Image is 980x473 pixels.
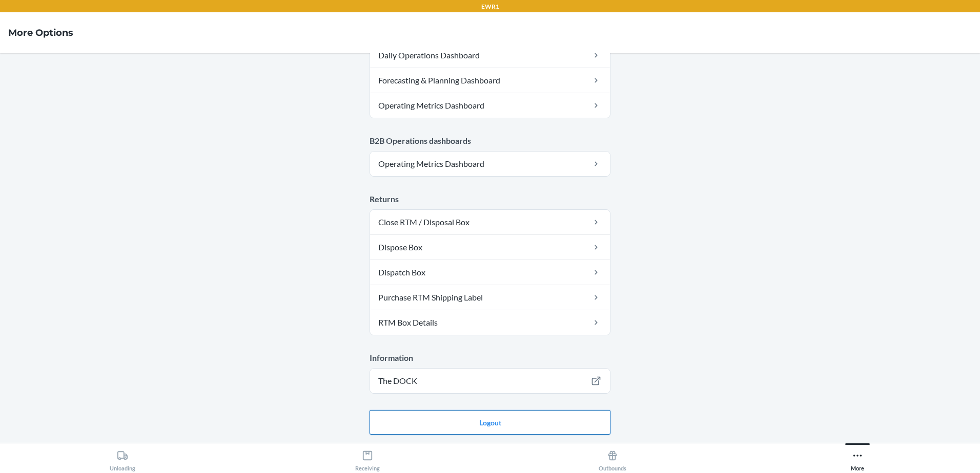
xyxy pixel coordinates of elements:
button: More [735,443,980,471]
a: Dispatch Box [370,260,610,285]
a: Daily Operations Dashboard [370,43,610,68]
button: Outbounds [490,443,735,471]
a: Close RTM / Disposal Box [370,210,610,234]
button: Logout [370,410,610,435]
div: More [851,446,864,471]
div: Outbounds [599,446,626,471]
a: Dispose Box [370,235,610,260]
div: Receiving [355,446,380,471]
p: B2B Operations dashboards [370,135,610,147]
a: Forecasting & Planning Dashboard [370,68,610,93]
div: Unloading [110,446,135,471]
p: Returns [370,193,610,205]
a: Operating Metrics Dashboard [370,152,610,176]
a: Purchase RTM Shipping Label [370,285,610,310]
a: The DOCK [370,369,610,393]
p: EWR1 [481,2,499,11]
button: Receiving [245,443,490,471]
h4: More Options [8,26,73,39]
a: RTM Box Details [370,310,610,335]
p: Information [370,352,610,364]
a: Operating Metrics Dashboard [370,93,610,118]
